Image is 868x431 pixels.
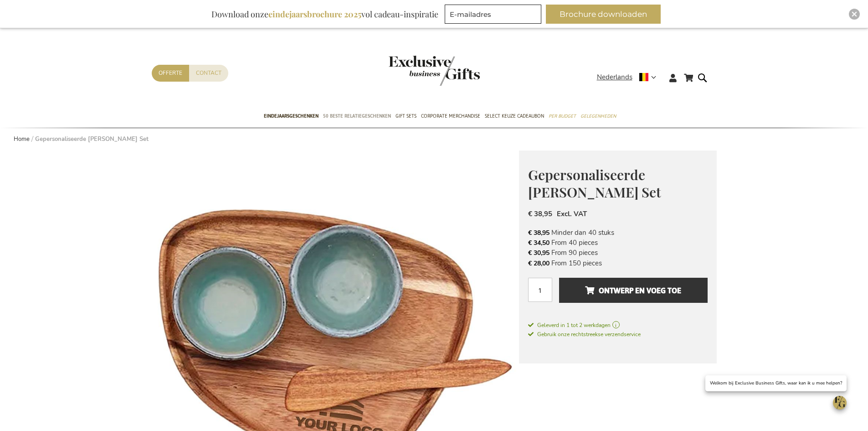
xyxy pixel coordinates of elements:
span: Corporate Merchandise [421,111,480,121]
li: From 40 pieces [528,238,708,248]
span: € 28,00 [528,259,550,268]
li: From 90 pieces [528,248,708,258]
a: Contact [189,65,228,82]
div: Close [849,9,860,20]
span: Excl. VAT [557,209,587,218]
a: store logo [389,56,434,86]
b: eindejaarsbrochure 2025 [268,9,361,20]
span: € 38,95 [528,228,550,237]
span: Eindejaarsgeschenken [264,111,318,121]
span: Select Keuze Cadeaubon [485,111,544,121]
div: Download onze vol cadeau-inspiratie [207,5,442,24]
a: Geleverd in 1 tot 2 werkdagen [528,321,708,329]
span: Gebruik onze rechtstreekse verzendservice [528,331,641,338]
span: Per Budget [549,111,576,121]
strong: Gepersonaliseerde [PERSON_NAME] Set [35,135,149,143]
span: 50 beste relatiegeschenken [323,111,391,121]
img: Exclusive Business gifts logo [389,56,480,86]
span: Gelegenheden [580,111,616,121]
input: E-mailadres [445,5,541,24]
li: Minder dan 40 stuks [528,228,708,238]
span: € 38,95 [528,209,552,218]
div: Nederlands [597,72,662,83]
li: From 150 pieces [528,258,708,268]
span: € 34,50 [528,239,550,247]
input: Aantal [528,278,552,302]
span: Ontwerp en voeg toe [585,283,681,298]
a: Offerte [152,65,189,82]
span: Gift Sets [395,111,416,121]
a: Home [14,135,30,143]
button: Brochure downloaden [546,5,661,24]
button: Ontwerp en voeg toe [559,278,707,303]
span: Nederlands [597,72,632,83]
form: marketing offers and promotions [445,5,544,26]
a: Gebruik onze rechtstreekse verzendservice [528,329,641,338]
img: Close [852,11,857,17]
span: Gepersonaliseerde [PERSON_NAME] Set [528,166,661,202]
span: € 30,95 [528,249,550,257]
